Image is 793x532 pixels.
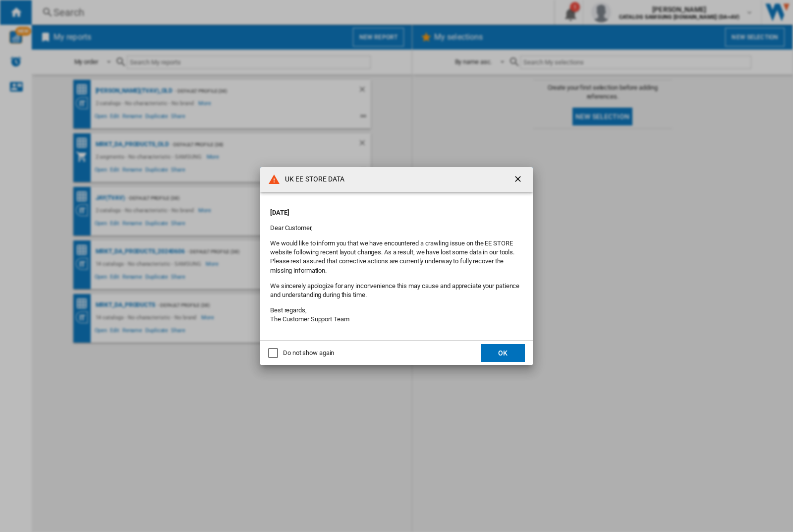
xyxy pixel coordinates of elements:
p: Dear Customer, [270,224,523,233]
ng-md-icon: getI18NText('BUTTONS.CLOSE_DIALOG') [513,174,525,186]
p: We would like to inform you that we have encountered a crawling issue on the EE STORE website fol... [270,239,523,275]
md-checkbox: Do not show again [268,349,334,358]
button: getI18NText('BUTTONS.CLOSE_DIALOG') [509,170,529,189]
div: Do not show again [283,349,334,357]
p: We sincerely apologize for any inconvenience this may cause and appreciate your patience and unde... [270,282,523,299]
h4: UK EE STORE DATA [280,175,345,184]
button: OK [481,344,525,362]
strong: [DATE] [270,209,289,216]
p: Best regards, The Customer Support Team [270,306,523,324]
